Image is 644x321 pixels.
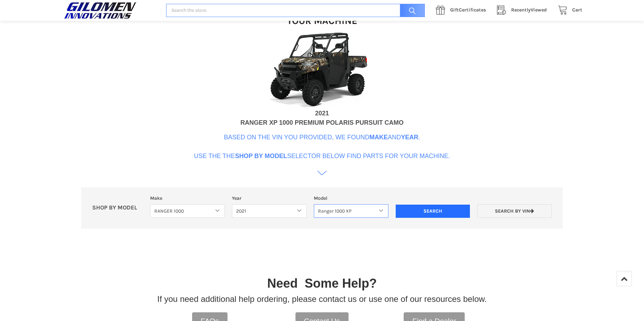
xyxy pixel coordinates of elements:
label: Make [150,195,225,202]
img: VIN Image [253,31,392,109]
input: Search the store [166,4,425,17]
label: Year [232,195,307,202]
input: Search [396,4,425,17]
span: Viewed [511,7,547,13]
span: Cart [572,7,582,13]
p: If you need additional help ordering, please contact us or use one of our resources below. [157,293,487,305]
p: Need Some Help? [267,274,377,293]
label: Model [314,195,388,202]
p: SHOP BY MODEL [88,204,147,212]
a: GILOMEN INNOVATIONS [62,2,159,19]
b: Year [401,134,418,141]
p: Based on the VIN you provided, we found and . Use the the selector below find parts for your mach... [194,133,450,161]
img: GILOMEN INNOVATIONS [62,2,138,19]
a: GiftCertificates [432,6,493,15]
a: Cart [554,6,582,15]
b: Make [369,134,388,141]
a: Search by VIN [477,204,552,218]
div: RANGER XP 1000 PREMIUM POLARIS PURSUIT CAMO [240,118,404,127]
div: 2021 [315,109,329,118]
input: Search [396,205,470,218]
b: Shop By Model [235,153,287,159]
span: Certificates [450,7,486,13]
a: Top of Page [617,271,632,286]
span: Gift [450,7,459,13]
span: Recently [511,7,531,13]
a: RecentlyViewed [493,6,554,15]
